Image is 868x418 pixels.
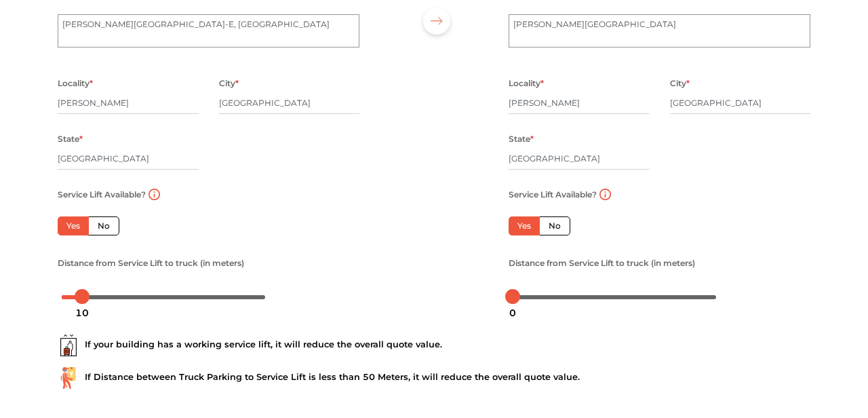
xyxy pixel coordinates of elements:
label: Service Lift Available? [58,186,146,204]
label: Distance from Service Lift to truck (in meters) [58,254,244,272]
label: Service Lift Available? [509,186,597,204]
div: If your building has a working service lift, it will reduce the overall quote value. [58,335,810,356]
img: ... [58,335,79,356]
div: 0 [504,301,521,324]
div: If Distance between Truck Parking to Service Lift is less than 50 Meters, it will reduce the over... [58,367,810,389]
label: State [509,130,534,148]
textarea: [PERSON_NAME][GEOGRAPHIC_DATA]-E, [GEOGRAPHIC_DATA] [58,14,359,48]
label: No [88,216,119,235]
label: Yes [58,216,89,235]
div: 10 [70,301,94,324]
label: No [539,216,570,235]
label: City [219,75,239,92]
label: Yes [509,216,540,235]
label: Distance from Service Lift to truck (in meters) [509,254,695,272]
label: Locality [58,75,93,92]
textarea: [PERSON_NAME][GEOGRAPHIC_DATA] [509,14,810,48]
img: ... [58,367,79,389]
label: City [670,75,690,92]
label: Locality [509,75,544,92]
label: State [58,130,83,148]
